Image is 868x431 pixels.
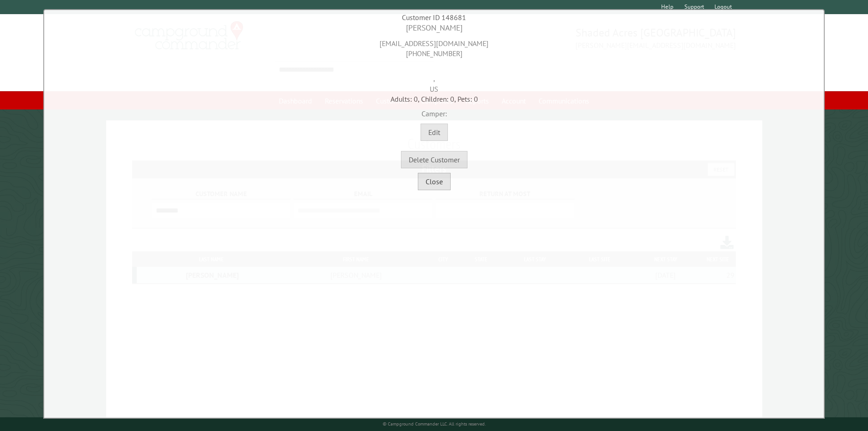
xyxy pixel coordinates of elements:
[421,124,448,141] button: Edit
[46,22,822,34] div: [PERSON_NAME]
[383,421,486,427] small: © Campground Commander LLC. All rights reserved.
[401,151,467,168] button: Delete Customer
[46,104,822,119] div: Camper:
[46,59,822,94] div: , US
[46,34,822,59] div: [EMAIL_ADDRESS][DOMAIN_NAME] [PHONE_NUMBER]
[46,12,822,22] div: Customer ID 148681
[46,94,822,104] div: Adults: 0, Children: 0, Pets: 0
[418,173,451,190] button: Close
